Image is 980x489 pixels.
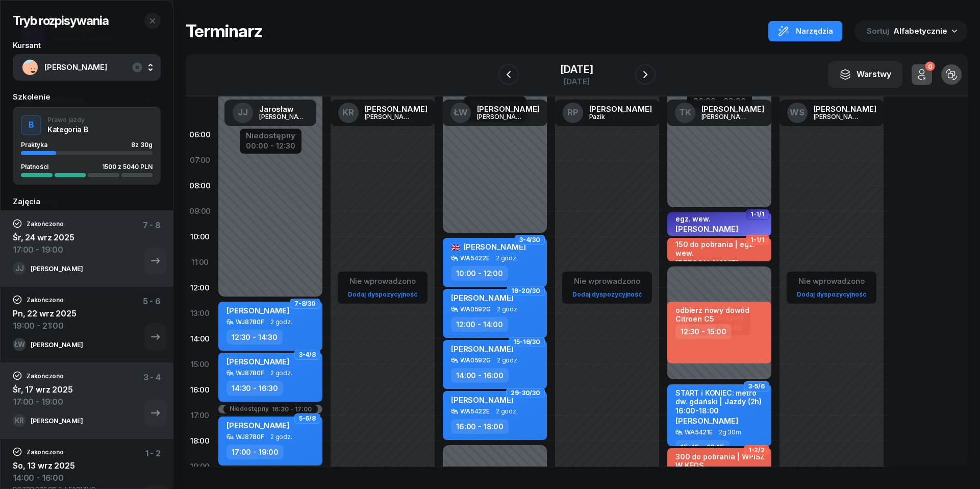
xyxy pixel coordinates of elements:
span: KR [342,108,354,117]
span: [PERSON_NAME] [227,306,289,315]
div: 11:00 [186,250,214,275]
a: RP[PERSON_NAME]Pazik [555,100,660,126]
span: 2 godz. [270,319,292,326]
span: 2 godz. [496,255,518,262]
div: WJ8780F [685,235,713,241]
div: 12:30 - 14:30 [227,330,283,345]
a: WS[PERSON_NAME][PERSON_NAME] [779,100,885,126]
span: 7-8/30 [294,303,316,305]
span: 2 godz. [270,433,292,441]
div: WA5422E [460,255,490,261]
div: 14:30 - 16:30 [227,381,283,396]
h1: Terminarz [186,22,262,40]
div: 12:00 - 14:00 [451,317,508,332]
div: 00:00 - 12:30 [246,139,295,150]
span: [PERSON_NAME] [451,293,514,303]
div: 17:00 [186,403,214,428]
div: Śr, 24 wrz 2025 [13,219,74,243]
span: 2 godz. [497,357,519,364]
span: KR [15,417,24,424]
a: TK[PERSON_NAME][PERSON_NAME] [667,100,772,126]
span: 2g 30m [719,429,741,436]
div: 15:45 - 18:15 [675,440,730,455]
span: 1-1/1 [750,213,765,215]
span: 3-4/30 [519,239,540,241]
div: [PERSON_NAME] [814,113,863,120]
div: 17:00 - 19:00 [227,445,284,459]
div: 5 - 6 [143,295,161,338]
div: 10:00 [186,224,214,250]
div: [PERSON_NAME] [701,113,750,120]
div: [DATE] [560,64,593,75]
div: 18:00 [186,428,214,454]
div: WJ8780F [236,370,264,376]
div: So, 13 wrz 2025 [13,447,95,472]
div: [PERSON_NAME] [477,105,540,113]
div: 7 - 8 [143,219,161,262]
div: 16:00 - 18:00 [451,419,509,434]
button: Nie wprowadzonoDodaj dyspozycyjność [344,273,421,303]
div: egz. wew. [675,214,738,223]
div: 19:00 [186,454,214,479]
div: Warstwy [839,68,891,81]
span: [PERSON_NAME] [675,224,738,234]
span: WS [790,108,805,117]
div: 09:00 [186,199,214,224]
div: 19:00 - 21:00 [13,320,77,332]
div: 13:00 [186,301,214,326]
a: JJJarosław[PERSON_NAME] [224,100,316,126]
span: Sortuj [867,25,891,38]
div: 150 do pobrania | egz. wew. [675,240,765,257]
div: [PERSON_NAME] [814,105,876,113]
div: [PERSON_NAME] [259,113,308,120]
a: ŁW[PERSON_NAME][PERSON_NAME] [442,100,548,126]
span: JJ [15,265,23,272]
div: 16:00 [186,377,214,403]
div: Zakończono [13,447,63,456]
div: 3 - 4 [143,371,161,414]
button: Sortuj Alfabetycznie [855,20,968,42]
div: WA5422E [460,408,490,414]
span: [PERSON_NAME] [451,242,526,252]
span: [PERSON_NAME] [44,61,152,74]
div: 0 [925,62,935,71]
button: Narzędzia [768,21,842,41]
div: Płatności [21,163,55,170]
div: [DATE] [560,78,593,85]
span: 5-6/8 [299,418,316,420]
span: 3-4/8 [299,354,316,356]
div: Nie wprowadzono [344,275,421,288]
span: [PERSON_NAME] [675,416,738,426]
span: 1-2/2 [748,449,765,451]
div: 12:30 - 15:00 [675,324,732,339]
div: [PERSON_NAME] [31,265,83,272]
div: [PERSON_NAME] [701,105,764,113]
button: Warstwy [828,61,902,88]
div: 17:00 - 19:00 [13,396,73,408]
div: 10:00 - 12:00 [451,266,508,281]
div: WA5421E [685,429,713,435]
span: ŁW [14,341,25,348]
button: Nie wprowadzonoDodaj dyspozycyjność [568,273,646,303]
div: 08:00 [186,173,214,199]
span: 2 godz. [497,306,519,313]
div: WJ8780F [236,319,264,325]
div: Zakończono [13,219,63,228]
div: WA0592G [460,357,491,363]
div: [PERSON_NAME] [31,418,83,424]
div: START i KONIEC: metro dw. gdański | Jazdy (2h) 16:00-18:00 [675,388,765,415]
span: 3-5/6 [748,385,765,387]
div: 8 z 30g [131,141,153,148]
span: ŁW [454,108,468,117]
div: 06:00 [186,122,214,148]
span: RP [567,108,579,117]
div: Śr, 17 wrz 2025 [13,371,73,396]
h2: Tryb rozpisywania [13,13,109,29]
div: Pn, 22 wrz 2025 [13,295,77,320]
div: Nie wprowadzono [568,275,646,288]
span: 15-16/30 [513,341,540,343]
div: [PERSON_NAME] [589,105,652,113]
span: [PERSON_NAME] [451,344,514,354]
a: KR[PERSON_NAME][PERSON_NAME] [330,100,436,126]
span: 2 godz. [496,408,518,415]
